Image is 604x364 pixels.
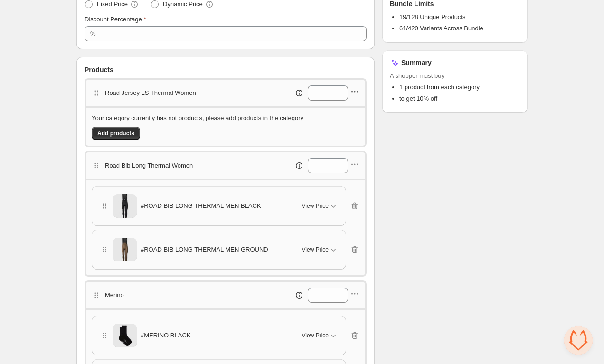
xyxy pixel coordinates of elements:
span: #ROAD BIB LONG THERMAL MEN GROUND [141,245,268,254]
span: View Price [302,246,329,253]
button: Add products [92,127,140,140]
p: Road Bib Long Thermal Women [105,161,193,170]
span: Add products [97,130,134,137]
p: Road Jersey LS Thermal Women [105,88,196,98]
button: View Price [296,198,344,214]
h3: Summary [401,58,432,67]
button: View Price [296,328,344,343]
span: #MERINO BLACK [141,331,190,340]
label: Discount Percentage [85,15,146,24]
img: #ROAD BIB LONG THERMAL MEN BLACK [113,191,137,221]
img: #MERINO BLACK [113,321,137,351]
span: 19/128 Unique Products [399,13,465,20]
div: Open chat [564,326,593,355]
img: #ROAD BIB LONG THERMAL MEN GROUND [113,235,137,265]
span: 61/420 Variants Across Bundle [399,25,483,32]
span: #ROAD BIB LONG THERMAL MEN BLACK [141,201,261,211]
li: 1 product from each category [399,83,520,92]
li: to get 10% off [399,94,520,103]
span: View Price [302,332,329,339]
p: Your category currently has not products, please add products in the category [92,113,303,123]
button: View Price [296,242,344,257]
div: % [90,29,96,38]
span: View Price [302,202,329,210]
span: Products [85,65,113,75]
p: Merino [105,290,124,300]
span: A shopper must buy [390,71,520,81]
